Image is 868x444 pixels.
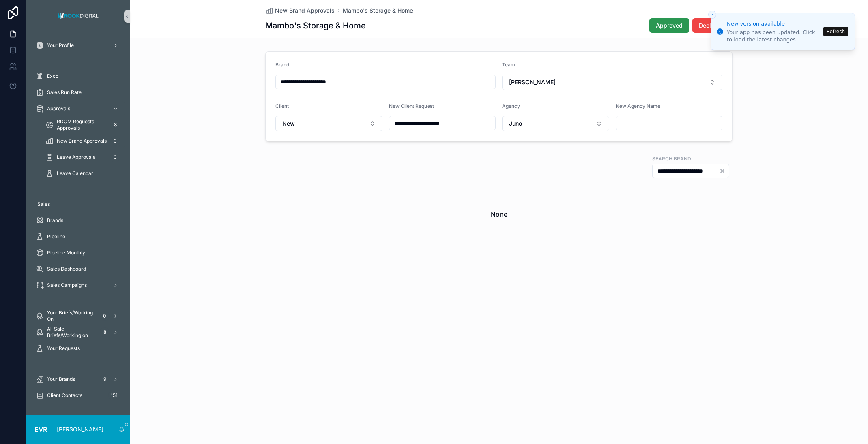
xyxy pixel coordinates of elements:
span: Your Profile [47,42,74,49]
span: New Agency Name [616,103,660,109]
span: Approvals [47,105,70,112]
p: [PERSON_NAME] [57,425,103,433]
div: 0 [100,311,110,321]
button: Clear [719,168,729,174]
div: scrollable content [26,32,130,415]
div: New version available [727,20,821,28]
a: Sales Run Rate [31,85,125,100]
a: New Brand Approvals0 [41,134,125,148]
a: Pipeline Monthly [31,245,125,260]
button: Refresh [823,27,848,36]
span: Juno [509,120,522,128]
span: Client [275,103,289,109]
span: EVR [34,425,47,434]
span: Your Briefs/Working On [47,310,97,322]
a: Sales Dashboard [31,262,125,276]
a: Client Contacts151 [31,388,125,403]
button: Declined [692,18,729,33]
label: Search Brand [652,155,691,162]
button: Select Button [502,75,722,90]
div: 151 [108,391,120,400]
span: New Brand Approvals [275,6,335,15]
div: 8 [100,327,110,337]
a: RDCM Requests Approvals8 [41,117,125,132]
span: Pipeline [47,233,65,240]
a: Your Briefs/Working On0 [31,309,125,323]
a: Sales Campaigns [31,278,125,292]
div: 0 [110,136,120,146]
span: Leave Approvals [57,154,95,160]
span: Approved [656,21,683,30]
a: Pipeline [31,229,125,244]
h2: None [491,209,507,219]
span: Leave Calendar [57,170,93,177]
span: Sales Dashboard [47,266,86,272]
a: Your Profile [31,38,125,53]
div: 8 [110,120,120,130]
span: New Brand Approvals [57,138,107,144]
button: Select Button [275,116,382,131]
span: Your Brands [47,376,75,382]
span: Pipeline Monthly [47,250,85,256]
span: New [282,120,295,128]
div: Your app has been updated. Click to load the latest changes [727,29,821,43]
a: Brands [31,213,125,228]
span: Sales Campaigns [47,282,87,288]
a: Sales [31,197,125,211]
span: Your Requests [47,345,80,352]
a: Your Requests [31,341,125,356]
span: Exco [47,73,58,79]
span: All Sale Briefs/Working on [47,326,97,339]
span: Client Contacts [47,392,82,399]
span: Team [502,62,515,68]
a: All Sale Briefs/Working on8 [31,325,125,339]
span: Brand [275,62,289,68]
a: Exco [31,69,125,83]
div: 0 [110,152,120,162]
button: Approved [649,18,689,33]
span: Sales [37,201,50,207]
span: Declined [699,21,723,30]
span: [PERSON_NAME] [509,78,556,86]
span: New Client Request [389,103,434,109]
span: Brands [47,217,63,224]
div: 9 [100,374,110,384]
span: RDCM Requests Approvals [57,118,107,131]
a: New Brand Approvals [265,6,335,15]
img: App logo [55,10,101,23]
span: Agency [502,103,520,109]
a: Your Brands9 [31,372,125,386]
h1: Mambo's Storage & Home [265,20,366,31]
a: Leave Approvals0 [41,150,125,164]
a: Approvals [31,101,125,116]
a: Leave Calendar [41,166,125,181]
button: Close toast [708,11,716,19]
button: Select Button [502,116,609,131]
a: Mambo's Storage & Home [343,6,413,15]
span: Sales Run Rate [47,89,82,96]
